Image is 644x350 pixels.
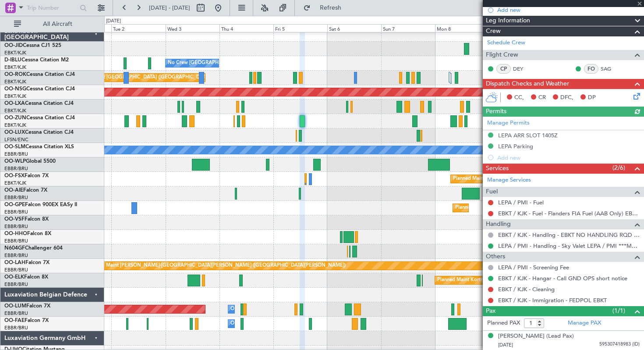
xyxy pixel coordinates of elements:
span: (1/1) [612,306,625,315]
a: EBKT / KJK - Cleaning [498,286,555,293]
a: OO-SLMCessna Citation XLS [4,144,74,150]
a: EBKT/KJK [4,79,26,85]
a: EBBR/BRU [4,252,28,259]
span: OO-ZUN [4,115,26,121]
a: EBBR/BRU [4,281,28,288]
a: EBBR/BRU [4,267,28,273]
div: Thu 4 [219,24,273,32]
a: LEPA / PMI - Handling - Sky Valet LEPA / PMI ***MYHANDLING*** [498,242,640,250]
div: Planned Maint [GEOGRAPHIC_DATA] ([GEOGRAPHIC_DATA]) [73,71,211,84]
a: OO-LXACessna Citation CJ4 [4,101,74,106]
a: OO-LUMFalcon 7X [4,304,50,309]
div: FO [584,64,598,74]
a: OO-AIEFalcon 7X [4,188,47,193]
span: OO-FAE [4,318,25,323]
a: EBKT/KJK [4,122,26,129]
a: LFSN/ENC [4,136,28,143]
span: OO-VSF [4,217,25,222]
span: OO-AIE [4,188,23,193]
a: EBBR/BRU [4,209,28,215]
div: Planned Maint [GEOGRAPHIC_DATA] ([GEOGRAPHIC_DATA] National) [455,201,614,214]
a: EBKT / KJK - Fuel - Flanders FIA Fuel (AAB Only) EBKT / KJK [498,210,640,217]
a: EBBR/BRU [4,194,28,201]
span: OO-LXA [4,101,25,106]
div: CP [496,64,511,74]
span: Fuel [486,187,498,197]
span: DFC, [560,93,573,102]
a: OO-ROKCessna Citation CJ4 [4,72,75,77]
span: Others [486,252,505,262]
div: [DATE] [106,18,121,25]
span: All Aircraft [23,21,92,27]
span: OO-FSX [4,173,25,179]
span: OO-LUM [4,304,26,309]
a: EBKT / KJK - Hangar - Call GND OPS short notice [498,275,627,282]
span: [DATE] - [DATE] [149,4,190,12]
div: Sat 6 [327,24,381,32]
a: N604GFChallenger 604 [4,246,63,251]
div: Planned Maint [PERSON_NAME]-[GEOGRAPHIC_DATA][PERSON_NAME] ([GEOGRAPHIC_DATA][PERSON_NAME]) [87,259,346,272]
span: OO-HHO [4,231,27,236]
div: Planned Maint Kortrijk-[GEOGRAPHIC_DATA] [437,274,539,287]
a: EBBR/BRU [4,238,28,244]
a: Schedule Crew [487,39,525,47]
span: OO-GPE [4,202,25,207]
div: Owner Melsbroek Air Base [230,303,290,316]
span: Crew [486,26,501,36]
div: Add new [497,6,640,14]
a: DEY [513,65,533,73]
div: Wed 3 [166,24,219,32]
a: EBKT / KJK - Handling - EBKT NO HANDLING RQD FOR CJ [498,231,640,239]
a: OO-GPEFalcon 900EX EASy II [4,202,77,207]
a: OO-LUXCessna Citation CJ4 [4,130,74,135]
div: [PERSON_NAME] (Lead Pax) [498,332,574,341]
div: No Crew [GEOGRAPHIC_DATA] ([GEOGRAPHIC_DATA] National) [168,57,315,70]
span: OO-LUX [4,130,25,135]
a: OO-ZUNCessna Citation CJ4 [4,115,75,121]
span: 595307418983 (ID) [599,341,640,348]
a: SAG [601,65,620,73]
span: CC, [514,93,524,102]
span: [DATE] [498,342,513,348]
span: Services [486,164,509,174]
a: Manage Services [487,176,531,185]
a: OO-NSGCessna Citation CJ4 [4,86,75,92]
div: Owner Melsbroek Air Base [230,317,290,330]
span: OO-NSG [4,86,26,92]
a: EBKT / KJK - Immigration - FEDPOL EBKT [498,296,607,304]
span: OO-ELK [4,275,24,280]
span: Flight Crew [486,50,518,60]
span: Leg Information [486,16,530,26]
a: EBBR/BRU [4,165,28,172]
a: OO-JIDCessna CJ1 525 [4,43,61,48]
a: OO-FAEFalcon 7X [4,318,49,323]
span: D-IBLU [4,57,21,63]
a: OO-VSFFalcon 8X [4,217,49,222]
span: OO-WLP [4,159,26,164]
a: EBKT/KJK [4,64,26,71]
span: Handling [486,219,511,229]
span: (2/6) [612,163,625,172]
span: N604GF [4,246,25,251]
a: OO-HHOFalcon 8X [4,231,51,236]
a: EBKT/KJK [4,180,26,186]
button: Refresh [299,1,352,15]
input: Trip Number [27,1,77,14]
a: EBBR/BRU [4,310,28,317]
a: OO-LAHFalcon 7X [4,260,50,265]
div: Tue 2 [111,24,165,32]
a: EBBR/BRU [4,151,28,157]
a: LEPA / PMI - Screening Fee [498,264,569,271]
a: EBKT/KJK [4,93,26,100]
a: EBKT/KJK [4,50,26,56]
a: Manage PAX [568,319,601,328]
span: OO-LAH [4,260,25,265]
span: Pax [486,306,495,316]
a: OO-WLPGlobal 5500 [4,159,56,164]
a: OO-FSXFalcon 7X [4,173,49,179]
div: Fri 5 [273,24,327,32]
a: EBKT/KJK [4,107,26,114]
a: LEPA / PMI - Fuel [498,199,544,206]
div: Planned Maint Kortrijk-[GEOGRAPHIC_DATA] [453,172,555,186]
a: D-IBLUCessna Citation M2 [4,57,69,63]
